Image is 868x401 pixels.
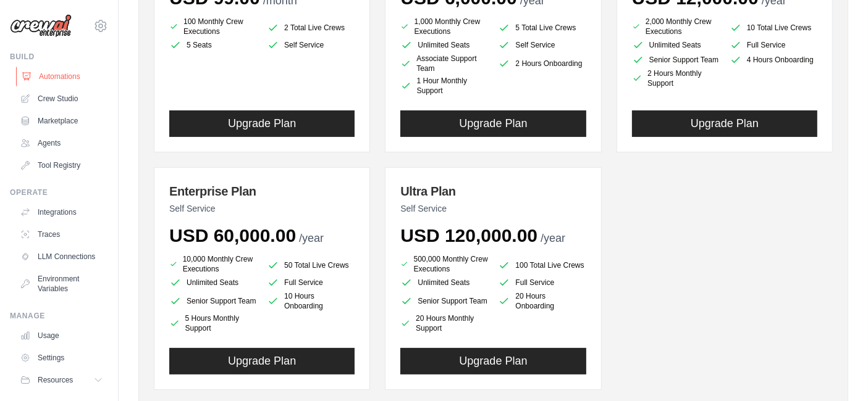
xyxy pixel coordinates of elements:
[498,257,586,274] li: 100 Total Live Crews
[498,54,586,73] li: 2 Hours Onboarding
[632,39,720,51] li: Unlimited Seats
[38,375,73,385] span: Resources
[169,348,355,374] button: Upgrade Plan
[16,67,109,86] a: Automations
[169,313,257,333] li: 5 Hours Monthly Support
[267,19,355,36] li: 2 Total Live Crews
[498,19,586,36] li: 5 Total Live Crews
[632,110,817,137] button: Upgrade Plan
[267,257,355,274] li: 50 Total Live Crews
[15,89,108,109] a: Crew Studio
[400,183,586,200] h3: Ultra Plan
[400,225,537,246] span: USD 120,000.00
[498,276,586,289] li: Full Service
[730,54,817,66] li: 4 Hours Onboarding
[15,202,108,222] a: Integrations
[730,39,817,51] li: Full Service
[169,183,355,200] h3: Enterprise Plan
[632,17,720,36] li: 2,000 Monthly Crew Executions
[400,54,488,73] li: Associate Support Team
[267,276,355,289] li: Full Service
[400,76,488,96] li: 1 Hour Monthly Support
[400,348,586,374] button: Upgrade Plan
[10,311,108,321] div: Manage
[498,291,586,311] li: 20 Hours Onboarding
[169,225,296,246] span: USD 60,000.00
[10,188,108,197] div: Operate
[169,202,355,215] p: Self Service
[400,254,488,274] li: 500,000 Monthly Crew Executions
[15,247,108,267] a: LLM Connections
[267,39,355,51] li: Self Service
[169,17,257,36] li: 100 Monthly Crew Executions
[632,68,720,88] li: 2 Hours Monthly Support
[541,232,565,244] span: /year
[169,254,257,274] li: 10,000 Monthly Crew Executions
[10,52,108,62] div: Build
[400,202,586,215] p: Self Service
[15,225,108,244] a: Traces
[169,39,257,51] li: 5 Seats
[400,17,488,36] li: 1,000 Monthly Crew Executions
[299,232,324,244] span: /year
[730,19,817,36] li: 10 Total Live Crews
[498,39,586,51] li: Self Service
[400,110,586,137] button: Upgrade Plan
[169,276,257,289] li: Unlimited Seats
[10,14,72,38] img: Logo
[169,291,257,311] li: Senior Support Team
[400,313,488,333] li: 20 Hours Monthly Support
[15,155,108,175] a: Tool Registry
[806,342,868,401] iframe: Chat Widget
[267,291,355,311] li: 10 Hours Onboarding
[400,291,488,311] li: Senior Support Team
[15,370,108,390] button: Resources
[15,348,108,368] a: Settings
[400,276,488,289] li: Unlimited Seats
[15,269,108,299] a: Environment Variables
[632,54,720,66] li: Senior Support Team
[15,111,108,131] a: Marketplace
[15,326,108,345] a: Usage
[169,110,355,137] button: Upgrade Plan
[806,342,868,401] div: Widget de chat
[15,133,108,153] a: Agents
[400,39,488,51] li: Unlimited Seats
